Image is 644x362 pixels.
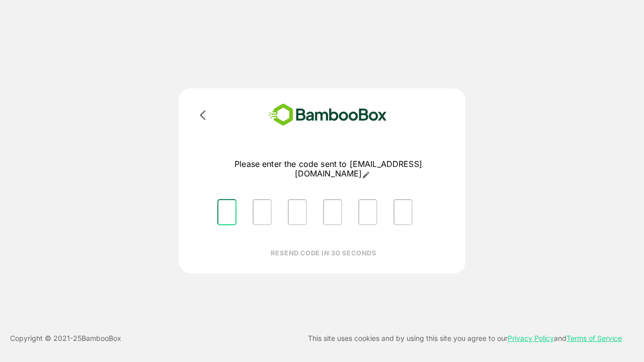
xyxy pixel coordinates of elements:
a: Terms of Service [567,334,622,342]
input: Please enter OTP character 6 [393,199,413,225]
img: bamboobox [254,101,401,129]
input: Please enter OTP character 5 [358,199,377,225]
p: This site uses cookies and by using this site you agree to our and [308,332,622,344]
p: Copyright © 2021- 25 BambooBox [10,332,121,344]
input: Please enter OTP character 3 [288,199,307,225]
input: Please enter OTP character 2 [253,199,272,225]
input: Please enter OTP character 1 [217,199,236,225]
input: Please enter OTP character 4 [323,199,342,225]
a: Privacy Policy [508,334,554,342]
p: Please enter the code sent to [EMAIL_ADDRESS][DOMAIN_NAME] [209,159,447,179]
